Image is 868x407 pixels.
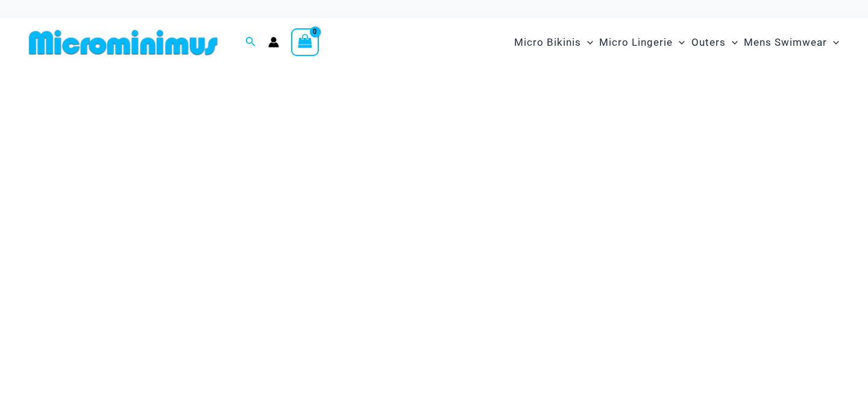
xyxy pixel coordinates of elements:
[581,27,593,58] span: Menu Toggle
[511,24,596,61] a: Micro BikinisMenu ToggleMenu Toggle
[827,27,839,58] span: Menu Toggle
[24,29,222,56] img: MM SHOP LOGO FLAT
[514,27,581,58] span: Micro Bikinis
[268,37,279,48] a: Account icon link
[291,28,319,56] a: View Shopping Cart, empty
[596,24,688,61] a: Micro LingerieMenu ToggleMenu Toggle
[691,27,726,58] span: Outers
[245,35,256,50] a: Search icon link
[673,27,685,58] span: Menu Toggle
[744,27,827,58] span: Mens Swimwear
[688,24,741,61] a: OutersMenu ToggleMenu Toggle
[509,22,844,63] nav: Site Navigation
[741,24,842,61] a: Mens SwimwearMenu ToggleMenu Toggle
[726,27,738,58] span: Menu Toggle
[599,27,673,58] span: Micro Lingerie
